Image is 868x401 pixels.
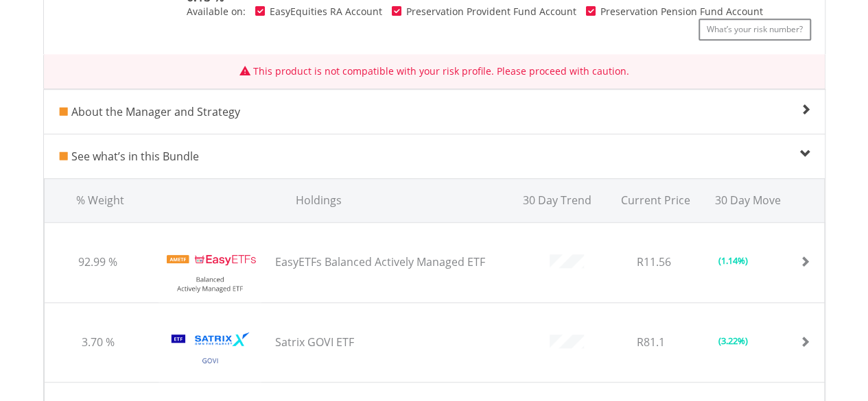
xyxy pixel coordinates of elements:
[265,223,497,302] div: EasyETFs Balanced Actively Managed ETF
[718,254,748,267] span: (1.14%)
[644,335,665,350] span: 81.1
[702,193,794,208] div: 30 Day Move
[265,303,497,382] div: Satrix GOVI ETF
[406,5,576,18] span: Preservation Provident Fund Account
[644,254,671,269] span: 11.56
[159,239,261,302] img: EQU.ZA.EASYBF.png
[253,64,629,77] span: This product is not compatible with your risk profile. Please proceed with caution.
[159,318,261,382] img: EQU.ZA.STXGVI.png
[600,5,763,18] span: Preservation Pension Fund Account
[504,193,610,208] div: 30 Day Trend
[58,254,139,270] div: 92.99 %
[626,254,703,270] div: R
[58,335,139,350] div: 3.70 %
[48,193,154,208] div: % Weight
[71,149,199,164] span: See what’s in this Bundle
[187,5,246,18] span: Available on:
[71,104,240,119] span: About the Manager and Strategy
[153,193,484,208] div: Holdings
[699,19,811,40] a: What’s your risk number?
[270,5,382,18] span: EasyEquities RA Account
[609,193,701,208] div: Current Price
[718,335,748,347] span: (3.22%)
[626,335,703,350] div: R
